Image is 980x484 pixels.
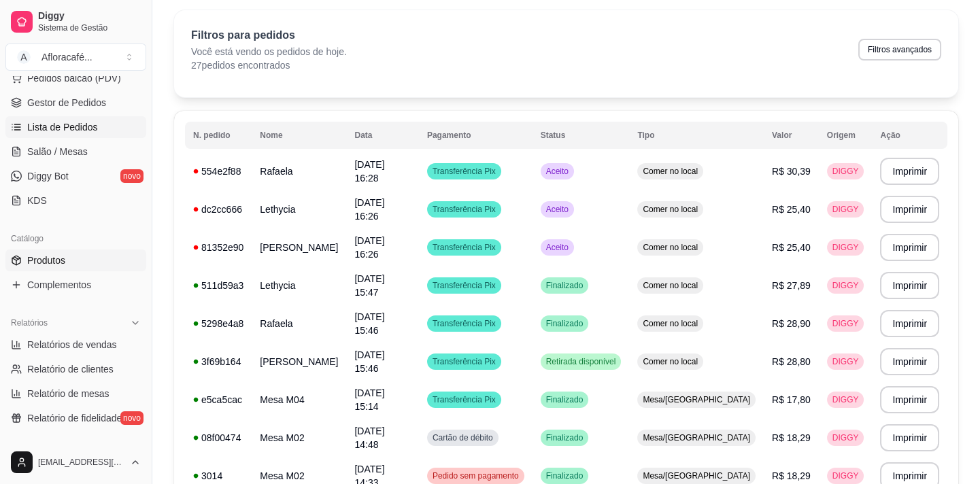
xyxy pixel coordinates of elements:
button: Select a team [5,44,146,71]
th: Tipo [629,122,764,149]
span: R$ 28,80 [772,356,811,367]
div: 554e2f88 [193,165,243,178]
span: DIGGY [830,470,862,481]
a: Relatório de mesas [5,383,146,404]
span: [DATE] 15:14 [354,387,384,412]
span: R$ 30,39 [772,166,811,177]
th: Ação [872,122,947,149]
p: 27 pedidos encontrados [191,58,347,72]
td: Mesa M04 [252,381,346,419]
div: dc2cc666 [193,203,243,216]
span: Diggy Bot [27,169,69,183]
p: Filtros para pedidos [191,27,347,44]
span: DIGGY [830,280,862,291]
span: Salão / Mesas [27,145,88,158]
div: 3014 [193,469,243,483]
span: Mesa/[GEOGRAPHIC_DATA] [640,394,753,405]
span: Gestor de Pedidos [27,96,106,109]
span: Transferência Pix [430,318,499,329]
span: DIGGY [830,204,862,215]
span: DIGGY [830,356,862,367]
th: Status [533,122,630,149]
span: [EMAIL_ADDRESS][DOMAIN_NAME] [38,457,124,468]
div: 81352e90 [193,241,243,254]
span: Finalizado [543,394,586,405]
span: Sistema de Gestão [38,22,141,33]
span: Comer no local [640,356,700,367]
span: Produtos [27,254,65,267]
span: Comer no local [640,280,700,291]
span: [DATE] 16:26 [354,235,384,260]
a: Relatórios de vendas [5,334,146,356]
span: Finalizado [543,318,586,329]
td: [PERSON_NAME] [252,228,346,266]
span: Relatórios [11,317,48,328]
span: R$ 17,80 [772,394,811,405]
button: [EMAIL_ADDRESS][DOMAIN_NAME] [5,446,146,479]
span: KDS [27,194,47,207]
th: Valor [764,122,819,149]
a: KDS [5,190,146,211]
button: Imprimir [880,158,939,185]
span: Diggy [38,10,141,22]
a: Complementos [5,274,146,296]
th: Data [346,122,418,149]
span: A [17,50,31,64]
span: DIGGY [830,166,862,177]
span: [DATE] 16:28 [354,159,384,184]
td: Lethycia [252,266,346,305]
span: Finalizado [543,470,586,481]
td: Rafaela [252,305,346,343]
span: DIGGY [830,432,862,443]
span: DIGGY [830,318,862,329]
span: Finalizado [543,432,586,443]
span: Mesa/[GEOGRAPHIC_DATA] [640,470,753,481]
span: Transferência Pix [430,166,499,177]
button: Imprimir [880,348,939,375]
span: Lista de Pedidos [27,120,98,134]
span: Transferência Pix [430,204,499,215]
td: [PERSON_NAME] [252,343,346,381]
span: Comer no local [640,166,700,177]
div: 511d59a3 [193,279,243,292]
span: Complementos [27,278,91,292]
span: Aceito [543,166,571,177]
th: Nome [252,122,346,149]
div: Afloracafé ... [41,50,92,64]
div: Catálogo [5,228,146,249]
div: 08f00474 [193,431,243,445]
span: [DATE] 15:46 [354,311,384,336]
span: [DATE] 15:46 [354,349,384,374]
button: Pedidos balcão (PDV) [5,67,146,89]
span: Transferência Pix [430,394,499,405]
span: R$ 27,89 [772,280,811,291]
span: Relatório de fidelidade [27,411,122,425]
span: Comer no local [640,242,700,253]
span: Transferência Pix [430,242,499,253]
span: Relatório de clientes [27,362,114,376]
p: Você está vendo os pedidos de hoje. [191,45,347,58]
a: Lista de Pedidos [5,116,146,138]
th: N. pedido [185,122,252,149]
button: Filtros avançados [858,39,941,60]
td: Rafaela [252,152,346,190]
td: Mesa M02 [252,419,346,457]
span: Finalizado [543,280,586,291]
span: Aceito [543,204,571,215]
span: [DATE] 15:47 [354,273,384,298]
span: R$ 25,40 [772,204,811,215]
span: R$ 28,90 [772,318,811,329]
a: Produtos [5,249,146,271]
div: e5ca5cac [193,393,243,407]
a: Salão / Mesas [5,141,146,162]
span: Transferência Pix [430,280,499,291]
span: Relatórios de vendas [27,338,117,351]
td: Lethycia [252,190,346,228]
span: Comer no local [640,204,700,215]
a: Relatório de fidelidadenovo [5,407,146,429]
span: [DATE] 16:26 [354,197,384,222]
th: Origem [819,122,873,149]
button: Imprimir [880,424,939,451]
a: DiggySistema de Gestão [5,5,146,38]
span: Comer no local [640,318,700,329]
